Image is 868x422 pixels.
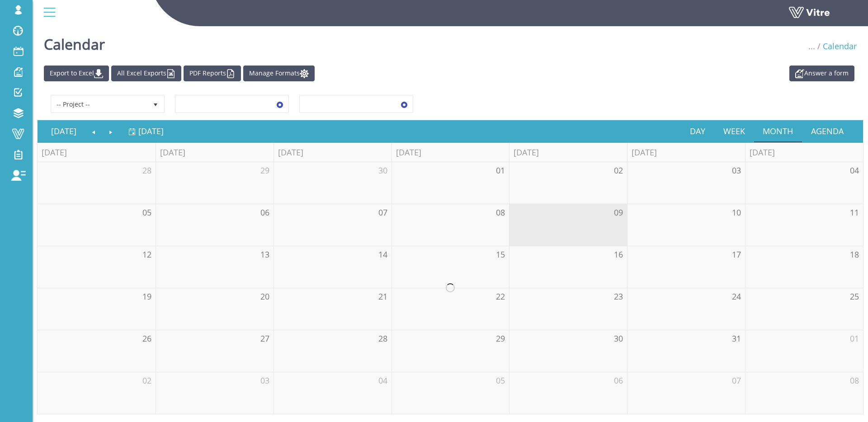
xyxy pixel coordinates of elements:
span: select [272,96,288,112]
a: All Excel Exports [111,66,181,81]
span: select [396,96,412,112]
img: cal_excel.png [166,69,175,78]
img: cal_pdf.png [226,69,235,78]
th: [DATE] [392,143,509,162]
th: [DATE] [509,143,627,162]
a: Month [754,121,802,141]
a: [DATE] [128,121,164,141]
span: select [147,96,164,112]
th: [DATE] [274,143,392,162]
span: [DATE] [138,126,164,136]
a: Agenda [802,121,853,141]
th: [DATE] [745,143,863,162]
a: Week [714,121,754,141]
span: -- Project -- [52,96,147,112]
th: [DATE] [627,143,745,162]
a: Next [102,121,119,141]
span: ... [808,41,815,52]
th: [DATE] [38,143,156,162]
a: PDF Reports [184,66,241,81]
img: cal_settings.png [300,69,309,78]
a: Export to Excel [44,66,109,81]
th: [DATE] [156,143,274,162]
a: Previous [85,121,103,141]
li: Calendar [815,41,857,52]
a: [DATE] [42,121,85,141]
a: Manage Formats [243,66,315,81]
h1: Calendar [44,23,105,61]
a: Answer a form [789,66,854,81]
a: Day [681,121,714,141]
img: appointment_white2.png [795,69,804,78]
img: cal_download.png [94,69,103,78]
